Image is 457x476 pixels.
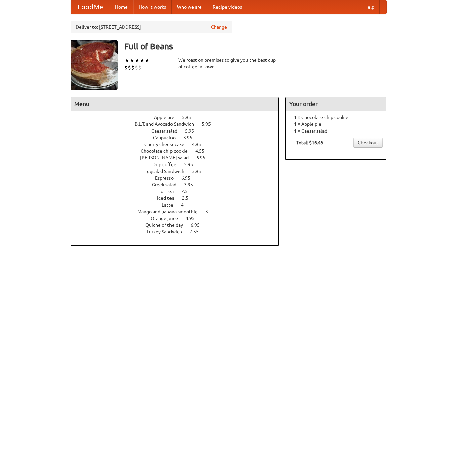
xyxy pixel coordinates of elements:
[124,57,129,64] li: ★
[152,162,183,167] span: Drip coffee
[153,135,182,140] span: Cappucino
[182,195,195,201] span: 2.5
[71,40,118,90] img: angular.jpg
[138,64,141,71] li: $
[135,121,223,127] a: B.L.T. and Avocado Sandwich 5.95
[141,148,217,154] a: Chocolate chip cookie 4.55
[289,121,383,127] li: 1 × Apple pie
[157,189,180,194] span: Hot tea
[145,222,212,228] a: Quiche of the day 6.95
[289,127,383,134] li: 1 × Caesar salad
[296,140,323,145] b: Total: $16.45
[162,202,196,208] a: Latte 4
[205,209,215,214] span: 3
[157,189,200,194] a: Hot tea 2.5
[151,216,185,221] span: Orange juice
[154,115,203,120] a: Apple pie 5.95
[144,169,214,174] a: Eggsalad Sandwich 3.95
[140,155,195,160] span: [PERSON_NAME] salad
[183,135,199,140] span: 3.95
[152,162,205,167] a: Drip coffee 5.95
[137,209,221,214] a: Mango and banana smoothie 3
[110,0,133,14] a: Home
[152,182,183,187] span: Greek salad
[359,0,380,14] a: Help
[128,64,131,71] li: $
[124,64,128,71] li: $
[195,148,211,154] span: 4.55
[146,229,189,234] span: Turkey Sandwich
[207,0,247,14] a: Recipe videos
[140,155,218,160] a: [PERSON_NAME] salad 6.95
[286,97,386,111] h4: Your order
[192,169,208,174] span: 3.95
[135,57,140,64] li: ★
[151,216,207,221] a: Orange juice 4.95
[353,138,383,148] a: Checkout
[289,114,383,121] li: 1 × Chocolate chip cookie
[141,148,194,154] span: Chocolate chip cookie
[71,0,110,14] a: FoodMe
[133,0,172,14] a: How it works
[162,202,180,208] span: Latte
[196,155,212,160] span: 6.95
[145,57,150,64] li: ★
[71,97,279,111] h4: Menu
[202,121,218,127] span: 5.95
[172,0,207,14] a: Who we are
[140,57,145,64] li: ★
[152,182,205,187] a: Greek salad 3.95
[186,216,201,221] span: 4.95
[184,162,200,167] span: 5.95
[153,135,205,140] a: Cappucino 3.95
[181,175,197,181] span: 6.95
[129,57,135,64] li: ★
[157,195,201,201] a: Iced tea 2.5
[211,24,227,30] a: Change
[151,128,184,134] span: Caesar salad
[184,182,200,187] span: 3.95
[155,175,203,181] a: Espresso 6.95
[192,142,208,147] span: 4.95
[182,115,198,120] span: 5.95
[135,121,201,127] span: B.L.T. and Avocado Sandwich
[71,21,232,33] div: Deliver to: [STREET_ADDRESS]
[190,229,205,234] span: 7.55
[131,64,135,71] li: $
[146,229,211,234] a: Turkey Sandwich 7.55
[185,128,201,134] span: 5.95
[124,40,387,53] h3: Full of Beans
[154,115,181,120] span: Apple pie
[191,222,206,228] span: 6.95
[155,175,180,181] span: Espresso
[145,222,190,228] span: Quiche of the day
[137,209,204,214] span: Mango and banana smoothie
[144,142,214,147] a: Cherry cheesecake 4.95
[135,64,138,71] li: $
[151,128,206,134] a: Caesar salad 5.95
[157,195,181,201] span: Iced tea
[144,142,191,147] span: Cherry cheesecake
[144,169,191,174] span: Eggsalad Sandwich
[181,202,190,208] span: 4
[181,189,194,194] span: 2.5
[178,57,279,70] div: We roast on premises to give you the best cup of coffee in town.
